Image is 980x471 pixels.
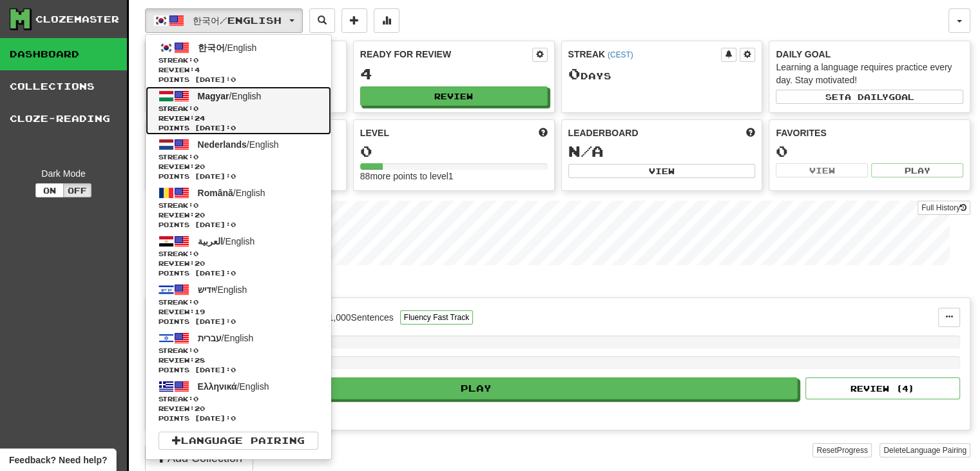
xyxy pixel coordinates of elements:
[879,443,970,457] button: DeleteLanguage Pairing
[198,381,237,392] span: Ελληνικά
[568,164,756,178] button: View
[776,90,963,104] button: Seta dailygoal
[360,170,548,183] div: 88 more points to level 1
[193,105,198,112] span: 0
[309,8,335,33] button: Search sentences
[374,8,399,33] button: More stats
[871,163,963,177] button: Play
[35,183,64,197] button: On
[198,333,222,343] span: עברית
[193,395,198,403] span: 0
[776,61,963,86] div: Learning a language requires practice every day. Stay motivated!
[341,8,367,33] button: Add sentence to collection
[159,404,318,414] span: Review: 20
[193,15,282,26] span: 한국어 / English
[360,86,548,106] button: Review
[159,414,318,423] span: Points [DATE]: 0
[159,346,318,356] span: Streak:
[746,126,755,139] span: This week in points, UTC
[159,75,318,85] span: Points [DATE]: 0
[845,92,889,101] span: a daily
[193,153,198,161] span: 0
[198,381,269,392] span: / English
[608,50,633,59] a: (CEST)
[776,143,963,159] div: 0
[146,232,331,280] a: العربية/EnglishStreak:0 Review:20Points [DATE]:0
[146,328,331,377] a: עברית/EnglishStreak:0 Review:28Points [DATE]:0
[805,377,960,399] button: Review (4)
[159,432,318,450] a: Language Pairing
[159,365,318,375] span: Points [DATE]: 0
[198,285,247,295] span: / English
[146,135,331,183] a: Nederlands/EnglishStreak:0 Review:20Points [DATE]:0
[193,201,198,209] span: 0
[145,278,970,291] p: In Progress
[146,280,331,328] a: ייִדיש/EnglishStreak:0 Review:19Points [DATE]:0
[145,8,303,33] button: 한국어/English
[568,48,722,61] div: Streak
[360,48,532,61] div: Ready for Review
[146,38,331,86] a: 한국어/EnglishStreak:0 Review:4Points [DATE]:0
[146,183,331,232] a: Română/EnglishStreak:0 Review:20Points [DATE]:0
[193,346,198,354] span: 0
[198,91,262,101] span: / English
[159,268,318,278] span: Points [DATE]: 0
[159,210,318,220] span: Review: 20
[198,236,255,246] span: / English
[159,152,318,162] span: Streak:
[568,142,604,160] span: N/A
[812,443,871,457] button: ResetProgress
[159,317,318,326] span: Points [DATE]: 0
[906,446,966,455] span: Language Pairing
[360,143,548,159] div: 0
[159,307,318,317] span: Review: 19
[568,65,581,83] span: 0
[35,13,119,26] div: Clozemaster
[159,162,318,172] span: Review: 20
[159,123,318,133] span: Points [DATE]: 0
[568,126,639,139] span: Leaderboard
[198,188,233,198] span: Română
[918,201,970,215] a: Full History
[360,126,389,139] span: Level
[159,259,318,268] span: Review: 20
[159,297,318,307] span: Streak:
[159,201,318,210] span: Streak:
[568,66,756,83] div: Day s
[155,377,798,399] button: Play
[198,285,215,295] span: ייִדיש
[776,163,868,177] button: View
[329,311,394,324] div: 1,000 Sentences
[198,91,229,101] span: Magyar
[159,249,318,259] span: Streak:
[159,356,318,365] span: Review: 28
[146,86,331,135] a: Magyar/EnglishStreak:0 Review:24Points [DATE]:0
[159,172,318,181] span: Points [DATE]: 0
[837,446,868,455] span: Progress
[159,104,318,114] span: Streak:
[159,220,318,230] span: Points [DATE]: 0
[159,55,318,65] span: Streak:
[193,56,198,64] span: 0
[63,183,91,197] button: Off
[198,139,247,150] span: Nederlands
[776,126,963,139] div: Favorites
[776,48,963,61] div: Daily Goal
[159,65,318,75] span: Review: 4
[539,126,548,139] span: Score more points to level up
[198,188,265,198] span: / English
[198,333,254,343] span: / English
[198,43,225,53] span: 한국어
[198,139,279,150] span: / English
[146,377,331,425] a: Ελληνικά/EnglishStreak:0 Review:20Points [DATE]:0
[193,298,198,306] span: 0
[159,394,318,404] span: Streak:
[400,310,473,325] button: Fluency Fast Track
[360,66,548,82] div: 4
[159,114,318,123] span: Review: 24
[10,167,117,180] div: Dark Mode
[198,43,257,53] span: / English
[9,454,107,466] span: Open feedback widget
[198,236,223,246] span: العربية
[193,250,198,257] span: 0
